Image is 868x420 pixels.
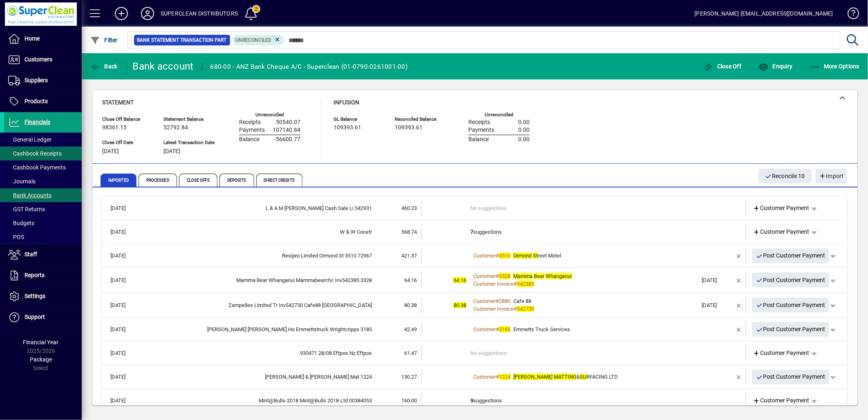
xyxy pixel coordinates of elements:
[4,216,82,230] a: Budgets
[134,6,161,21] button: Profile
[106,322,145,337] td: [DATE]
[102,293,848,318] mat-expansion-panel-header: [DATE]Zampelles Limited Tr Inv542730 Cafe88 [GEOGRAPHIC_DATA]80.3880.38Customer#2880Cafe 88Custom...
[256,174,302,187] span: Direct Credits
[88,59,120,74] button: Back
[756,298,825,312] span: Post Customer Payment
[499,298,510,304] span: 2880
[102,268,848,293] mat-expansion-panel-header: [DATE]Mamma Bear Whanganui Mammabearchc Inv542385 332864.1664.16Customer#3328Mamma Bear Whanganui...
[106,201,145,216] td: [DATE]
[395,117,444,122] span: Reconciled Balance
[274,136,300,143] span: -56600.77
[499,326,510,332] em: 3185
[102,124,127,131] span: 98361.15
[485,112,513,117] label: Unreconciled
[752,273,830,287] button: Post Customer Payment
[4,307,82,327] a: Support
[102,341,848,365] mat-expansion-panel-header: [DATE]930471 28/08 Eftpos Nz Eftpos61.47No suggestionsCustomer Payment
[514,306,517,312] span: #
[210,60,408,73] div: 680-00 - ANZ Bank Cheque A/C - Superclean (01-0790-0261001-00)
[102,244,848,268] mat-expansion-panel-header: [DATE]Resipro Limited Ormond St 3510 72967421.37Customer#3510Ormond Street MotelPost Customer Pay...
[470,297,513,305] a: Customer#2880
[756,323,825,336] span: Post Customer Payment
[4,147,82,160] a: Cashbook Receipts
[496,374,499,380] span: #
[23,339,59,345] span: Financial Year
[82,59,127,74] app-page-header-button: Back
[102,140,151,145] span: Close Off Date
[470,251,513,260] a: Customer#3510
[405,277,417,283] span: 64.16
[4,70,82,91] a: Suppliers
[470,397,473,404] b: 9
[90,37,118,43] span: Filter
[88,33,120,47] button: Filter
[756,370,825,384] span: Post Customer Payment
[4,133,82,147] a: General Ledger
[233,35,284,45] mat-chip: Reconciliation Status: Unreconciled
[236,37,272,43] span: Unreconciled
[4,188,82,202] a: Bank Accounts
[106,248,145,264] td: [DATE]
[470,325,513,334] a: Customer#3185
[580,374,586,380] em: SU
[108,6,134,21] button: Add
[753,349,810,357] span: Customer Payment
[513,374,553,380] em: [PERSON_NAME]
[102,365,848,389] mat-expansion-panel-header: [DATE][PERSON_NAME] & [PERSON_NAME] Mat 1224130.27Customer#1224[PERSON_NAME] MATTING&SURFACING LT...
[732,323,745,336] button: Remove
[102,220,848,244] mat-expansion-panel-header: [DATE]W & W Constr568.747suggestionsCustomer Payment
[8,192,51,199] span: Bank Accounts
[470,272,513,280] a: Customer#3328
[513,326,570,332] span: Emmetts Truck Services
[8,178,36,185] span: Journals
[102,148,119,155] span: [DATE]
[402,253,417,259] span: 421.37
[25,98,48,104] span: Products
[732,370,745,384] button: Remove
[732,273,745,287] button: Remove
[753,204,810,212] span: Customer Payment
[145,325,372,334] div: Wright Cripps Ho Emmettstruck Wrightcripps 3185
[133,60,194,73] div: Bank account
[810,63,860,70] span: More Options
[808,59,862,74] button: More Options
[470,224,698,240] td: suggestions
[496,326,499,332] span: #
[756,249,825,262] span: Post Customer Payment
[4,91,82,112] a: Products
[499,253,510,259] em: 3510
[513,273,532,279] em: Mamma
[468,119,490,126] span: Receipts
[518,127,530,133] span: 0.00
[179,174,217,187] span: Close Offs
[402,205,417,211] span: 460.23
[518,136,530,143] span: 0.00
[8,164,66,171] span: Cashbook Payments
[554,374,577,380] em: MATTING
[25,251,37,257] span: Staff
[732,298,745,312] button: Remove
[454,302,466,308] span: 80.38
[473,273,496,279] span: Customer
[470,201,698,216] td: No suggestions
[695,7,833,20] div: [PERSON_NAME] [EMAIL_ADDRESS][DOMAIN_NAME]
[750,346,813,361] a: Customer Payment
[145,349,372,357] div: 930471 28/08 Eftpos Nz Eftpos
[137,36,227,44] span: Bank Statement Transaction Part
[496,273,499,279] span: #
[533,253,538,259] em: St
[402,229,417,235] span: 568.74
[473,253,496,259] span: Customer
[145,301,372,309] div: Zampelles Limited Tr Inv542730 Cafe88 Woodville
[163,117,215,122] span: Statement Balance
[513,298,531,304] span: Cafe 88
[4,265,82,286] a: Reports
[499,374,510,380] em: 1224
[102,196,848,220] mat-expansion-panel-header: [DATE]L & A M [PERSON_NAME] Cash Sale Li 542931460.23No suggestionsCustomer Payment
[163,148,180,155] span: [DATE]
[756,59,794,74] button: Enquiry
[758,169,812,183] button: Reconcile 10
[145,276,372,285] div: Mamma Bear Whanganui Mammabearchc Inv542385 3328
[161,7,238,20] div: SUPERCLEAN DISTRIBUTORS
[106,297,145,314] td: [DATE]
